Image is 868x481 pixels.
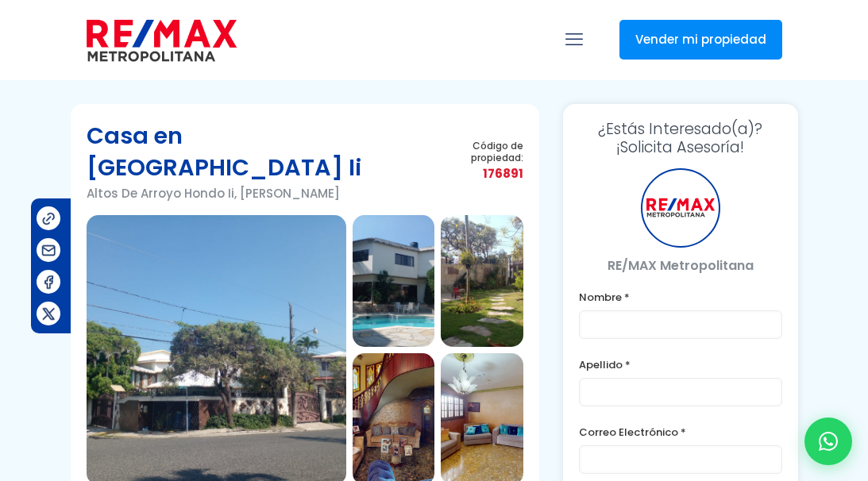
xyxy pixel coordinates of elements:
[41,242,57,259] img: Compartir
[41,306,57,322] img: Compartir
[353,215,435,347] img: Casa en Altos De Arroyo Hondo Ii
[41,274,57,291] img: Compartir
[579,355,781,375] label: Apellido *
[641,168,720,248] div: RE/MAX Metropolitana
[87,183,428,203] p: Altos De Arroyo Hondo Ii, [PERSON_NAME]
[561,26,588,53] a: mobile menu
[87,120,428,183] h1: Casa en [GEOGRAPHIC_DATA] Ii
[579,256,781,275] p: RE/MAX Metropolitana
[579,120,781,138] span: ¿Estás Interesado(a)?
[441,215,523,347] img: Casa en Altos De Arroyo Hondo Ii
[619,20,782,60] a: Vender mi propiedad
[579,422,781,442] label: Correo Electrónico *
[428,164,524,183] span: 176891
[41,210,57,227] img: Compartir
[428,140,524,164] span: Código de propiedad:
[579,287,781,307] label: Nombre *
[579,120,781,156] h3: ¡Solicita Asesoría!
